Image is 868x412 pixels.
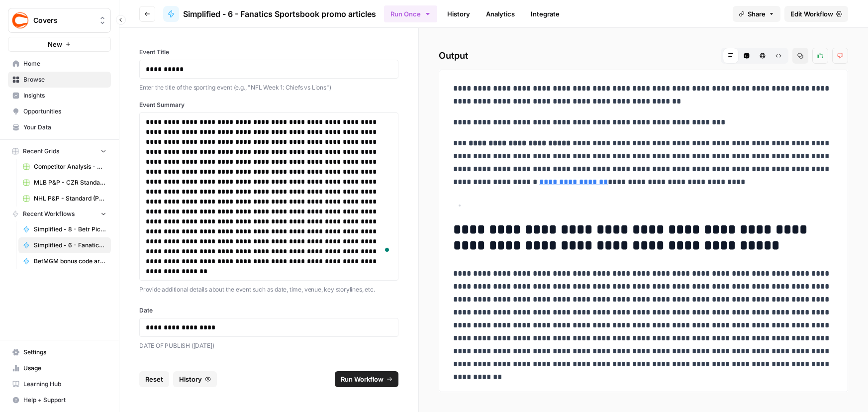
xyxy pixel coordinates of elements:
div: To enrich screen reader interactions, please activate Accessibility in Grammarly extension settings [146,117,392,276]
span: Your Data [23,123,106,132]
button: Help + Support [8,392,111,408]
a: Learning Hub [8,376,111,392]
span: Recent Grids [23,147,59,156]
span: Settings [23,348,106,357]
a: Insights [8,88,111,103]
a: MLB P&P - CZR Standard (Production) Grid [18,175,111,191]
span: Run Workflow [341,374,384,384]
span: Help + Support [23,396,106,405]
span: Reset [145,374,163,384]
span: Covers [33,15,94,25]
button: Run Workflow [335,371,398,387]
span: Home [23,59,106,68]
button: Recent Grids [8,144,111,159]
span: NHL P&P - Standard (Production) Grid [34,194,106,203]
span: Usage [23,364,106,373]
a: Opportunities [8,103,111,119]
button: Run Once [384,5,437,22]
p: Provide additional details about the event such as date, time, venue, key storylines, etc. [139,285,398,295]
h2: Output [439,48,848,64]
span: Opportunities [23,107,106,116]
img: Covers Logo [11,11,29,29]
span: Simplified - 6 - Fanatics Sportsbook promo articles [34,241,106,250]
a: Settings [8,344,111,360]
span: Edit Workflow [790,9,833,19]
button: Reset [139,371,169,387]
a: Simplified - 8 - Betr Picks promo code articles [18,221,111,237]
span: Insights [23,91,106,100]
a: Simplified - 6 - Fanatics Sportsbook promo articles [18,237,111,253]
button: New [8,37,111,52]
a: BetMGM bonus code article [18,253,111,269]
a: Home [8,56,111,72]
label: Date [139,306,398,315]
a: History [441,6,476,22]
p: DATE OF PUBLISH ([DATE]) [139,341,398,351]
button: History [173,371,217,387]
button: Share [733,6,780,22]
span: New [48,39,62,49]
a: Analytics [480,6,521,22]
button: Workspace: Covers [8,8,111,33]
a: Usage [8,360,111,376]
a: Edit Workflow [784,6,848,22]
a: Your Data [8,119,111,135]
span: Competitor Analysis - URL Specific Grid [34,162,106,171]
label: Event Title [139,48,398,57]
span: BetMGM bonus code article [34,257,106,266]
span: Recent Workflows [23,209,75,218]
span: History [179,374,202,384]
a: Simplified - 6 - Fanatics Sportsbook promo articles [163,6,376,22]
span: Learning Hub [23,380,106,389]
span: Share [748,9,766,19]
span: MLB P&P - CZR Standard (Production) Grid [34,178,106,187]
a: NHL P&P - Standard (Production) Grid [18,191,111,206]
span: Browse [23,75,106,84]
a: Competitor Analysis - URL Specific Grid [18,159,111,175]
button: Recent Workflows [8,206,111,221]
a: Browse [8,72,111,88]
a: Integrate [525,6,566,22]
span: Simplified - 8 - Betr Picks promo code articles [34,225,106,234]
span: Simplified - 6 - Fanatics Sportsbook promo articles [183,8,376,20]
label: Event Summary [139,101,398,109]
p: Enter the title of the sporting event (e.g., "NFL Week 1: Chiefs vs Lions") [139,83,398,93]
